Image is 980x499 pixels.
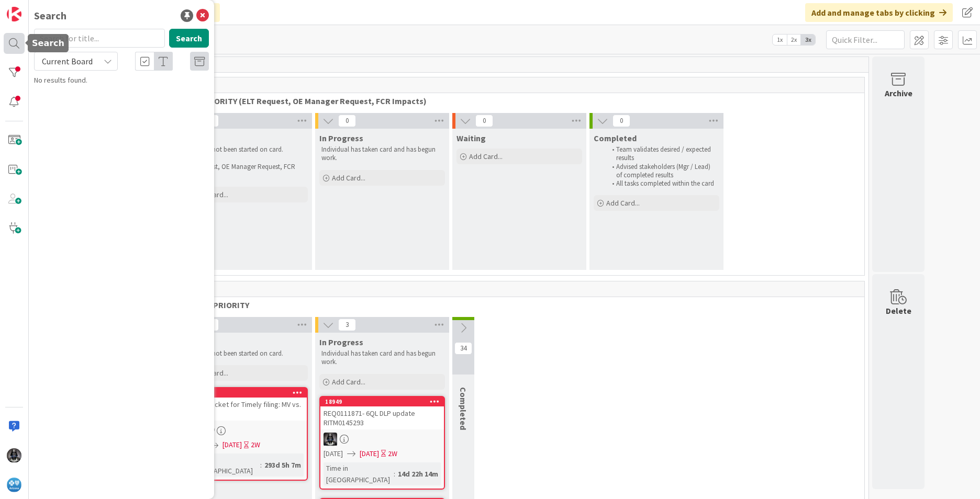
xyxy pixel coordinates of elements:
input: Quick Filter... [826,30,905,49]
div: Create Ticket for Timely filing: MV vs. HRP [183,398,307,421]
span: : [260,459,262,471]
div: No results found. [34,75,209,86]
div: Time in [GEOGRAPHIC_DATA] [324,462,394,485]
span: NORMAL PRIORITY [180,300,851,310]
span: 34 [454,342,472,355]
a: 18949REQ0111871- 6QL DLP update RITM0145293KG[DATE][DATE]2WTime in [GEOGRAPHIC_DATA]:14d 22h 14m [319,396,445,490]
span: [DATE] [324,448,343,459]
span: Add Card... [606,198,640,208]
div: REQ0111871- 6QL DLP update RITM0145293 [320,406,444,429]
span: Waiting [456,133,486,143]
span: 0 [612,115,630,127]
img: Visit kanbanzone.com [7,7,21,21]
span: Add Card... [469,152,503,161]
div: Archive [885,87,912,99]
div: 293d 5h 7m [262,459,304,471]
input: Search for title... [34,29,165,48]
span: Add Card... [332,377,365,387]
span: In Progress [319,337,363,347]
div: Add and manage tabs by clicking [805,3,953,22]
div: 14d 22h 14m [395,468,441,480]
span: 1x [773,35,787,45]
span: 0 [475,115,493,127]
li: Team validates desired / expected results [606,145,718,163]
p: Work has not been started on card. [184,145,306,154]
div: Search [34,8,66,24]
span: Completed [594,133,637,143]
div: 18949 [325,398,444,405]
h5: Search [32,38,64,48]
div: 2W [251,439,260,450]
p: Individual has taken card and has begun work. [321,349,443,367]
span: 2x [787,35,801,45]
img: KG [7,448,21,463]
span: Add Card... [332,173,365,183]
div: 18949 [320,397,444,406]
div: Delete [886,304,911,317]
p: ELT Request, OE Manager Request, FCR Impacts [184,163,306,180]
span: 0 [338,115,356,127]
div: 17821 [188,389,307,396]
span: HIGH PRIORITY (ELT Request, OE Manager Request, FCR Impacts) [180,96,851,106]
div: KG [183,424,307,437]
img: avatar [7,478,21,492]
span: 3 [338,319,356,331]
span: In Progress [319,133,363,143]
div: Time in [GEOGRAPHIC_DATA] [186,453,260,477]
p: Individual has taken card and has begun work. [321,145,443,163]
span: Completed [458,387,469,430]
img: KG [324,433,337,446]
div: 17821Create Ticket for Timely filing: MV vs. HRP [183,388,307,421]
div: 2W [388,448,397,459]
div: KG [320,433,444,446]
li: Advised stakeholders (Mgr / Lead) of completed results [606,163,718,180]
span: Current Board [42,56,93,66]
span: [DATE] [222,439,242,450]
div: 17821 [183,388,307,398]
span: 3x [801,35,815,45]
button: Search [169,29,209,48]
div: 18949REQ0111871- 6QL DLP update RITM0145293 [320,397,444,429]
span: : [394,468,395,480]
li: All tasks completed within the card [606,179,718,188]
span: [DATE] [360,448,379,459]
p: Work has not been started on card. [184,349,306,358]
a: 17821Create Ticket for Timely filing: MV vs. HRPKG[DATE][DATE]2WTime in [GEOGRAPHIC_DATA]:293d 5h 7m [182,387,308,481]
